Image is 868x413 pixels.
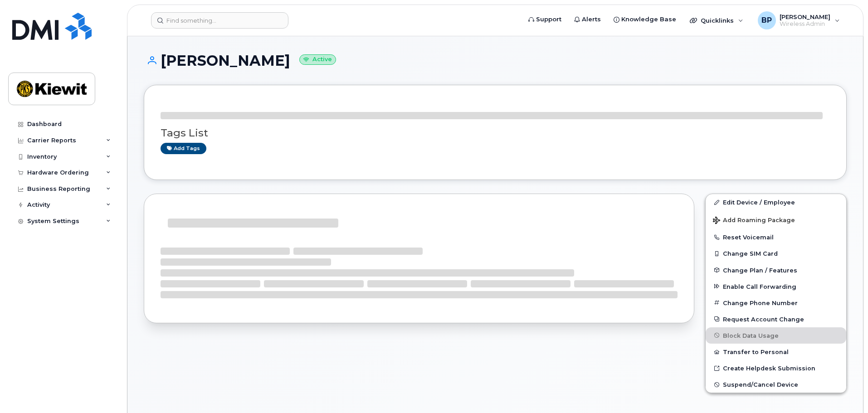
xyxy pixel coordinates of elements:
[723,267,797,273] span: Change Plan / Features
[299,54,336,65] small: Active
[706,376,846,393] button: Suspend/Cancel Device
[706,295,846,311] button: Change Phone Number
[161,127,830,139] h3: Tags List
[706,311,846,327] button: Request Account Change
[706,245,846,262] button: Change SIM Card
[144,53,847,68] h1: [PERSON_NAME]
[706,229,846,245] button: Reset Voicemail
[723,283,796,290] span: Enable Call Forwarding
[706,262,846,278] button: Change Plan / Features
[706,210,846,229] button: Add Roaming Package
[161,143,206,154] a: Add tags
[723,381,798,388] span: Suspend/Cancel Device
[706,360,846,376] a: Create Helpdesk Submission
[706,344,846,360] button: Transfer to Personal
[706,194,846,210] a: Edit Device / Employee
[706,327,846,344] button: Block Data Usage
[713,217,795,225] span: Add Roaming Package
[706,278,846,295] button: Enable Call Forwarding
